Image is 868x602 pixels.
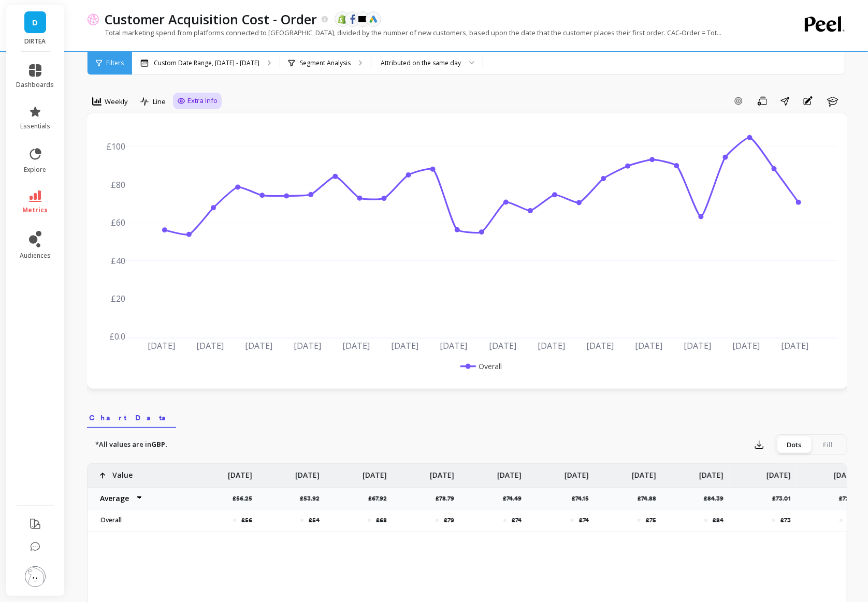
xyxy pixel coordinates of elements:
[348,14,357,24] img: api.fb.svg
[704,494,730,503] p: £84.39
[20,252,51,260] span: audiences
[699,464,724,480] p: [DATE]
[811,436,845,453] div: Fill
[503,494,528,503] p: £74.49
[565,464,589,480] p: [DATE]
[309,516,320,524] p: £54
[87,28,721,37] p: Total marketing spend from platforms connected to [GEOGRAPHIC_DATA], divided by the number of new...
[376,516,387,524] p: £68
[632,464,656,480] p: [DATE]
[444,516,454,524] p: £79
[87,404,847,428] nav: Tabs
[358,16,368,22] img: api.klaviyo.svg
[713,516,724,524] p: £84
[94,516,185,524] p: Overall
[25,566,46,587] img: profile picture
[839,494,864,503] p: £72.89
[20,122,50,130] span: essentials
[23,206,48,214] span: metrics
[241,516,252,524] p: £56
[512,516,522,524] p: £74
[17,81,54,89] span: dashboards
[381,58,461,68] div: Attributed on the same day
[572,494,595,503] p: £74.15
[151,439,167,449] strong: GBP.
[369,14,378,24] img: api.google.svg
[87,13,99,25] img: header icon
[638,494,662,503] p: £74.88
[33,17,38,28] span: D
[295,464,320,480] p: [DATE]
[772,494,797,503] p: £73.01
[436,494,460,503] p: £78.79
[579,516,589,524] p: £74
[105,10,317,28] p: Customer Acquisition Cost - Order
[17,37,54,46] p: DIRTEA
[300,494,326,503] p: £53.92
[106,59,124,67] span: Filters
[363,464,387,480] p: [DATE]
[187,96,218,106] span: Extra Info
[777,436,811,453] div: Dots
[766,464,791,480] p: [DATE]
[153,97,166,107] span: Line
[154,59,259,67] p: Custom Date Range, [DATE] - [DATE]
[89,413,174,423] span: Chart Data
[780,516,791,524] p: £73
[95,439,167,450] p: *All values are in
[24,166,47,174] span: explore
[834,464,858,480] p: [DATE]
[105,97,128,107] span: Weekly
[497,464,522,480] p: [DATE]
[368,494,393,503] p: £67.92
[228,464,252,480] p: [DATE]
[300,59,351,67] p: Segment Analysis
[233,494,258,503] p: £56.25
[338,14,347,24] img: api.shopify.svg
[430,464,454,480] p: [DATE]
[112,464,133,480] p: Value
[646,516,656,524] p: £75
